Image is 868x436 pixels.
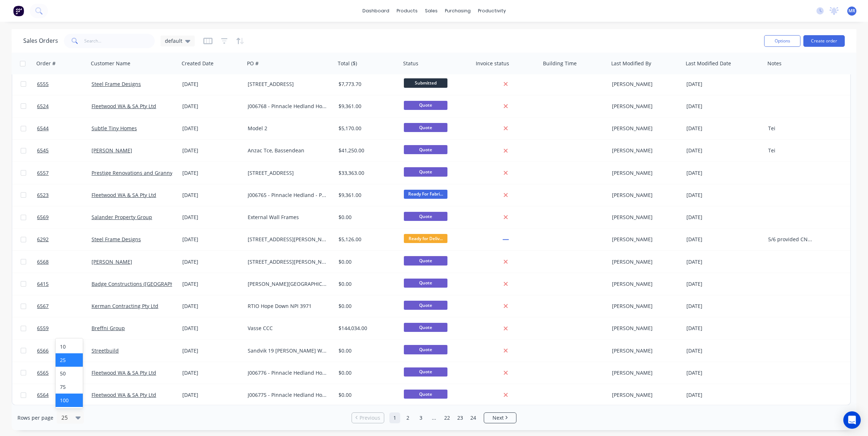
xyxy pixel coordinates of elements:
[686,81,762,88] div: [DATE]
[338,236,395,243] div: $5,126.00
[612,303,677,310] div: [PERSON_NAME]
[248,325,328,332] div: Vasse CCC
[768,236,814,243] div: 5/6 provided CNC files
[37,103,49,110] span: 6524
[36,60,56,67] div: Order #
[37,391,49,399] span: 6564
[37,192,49,199] span: 6523
[17,414,53,421] span: Rows per page
[442,412,453,423] a: Page 22
[686,347,762,354] div: [DATE]
[393,5,421,16] div: products
[404,145,447,154] span: Quote
[37,362,92,384] a: 6565
[37,169,49,177] span: 6557
[182,347,242,354] div: [DATE]
[37,125,49,132] span: 6544
[56,353,83,367] div: 25
[429,412,439,423] a: Jump forward
[404,301,447,310] span: Quote
[13,5,24,16] img: Factory
[182,125,242,132] div: [DATE]
[338,81,395,88] div: $7,773.70
[686,303,762,310] div: [DATE]
[248,258,328,266] div: [STREET_ADDRESS][PERSON_NAME]
[404,345,447,354] span: Quote
[686,369,762,377] div: [DATE]
[37,206,92,228] a: 6569
[92,391,156,398] a: Fleetwood WA & SA Pty Ltd
[338,258,395,266] div: $0.00
[415,412,426,423] a: Page 3
[338,125,395,132] div: $5,170.00
[248,169,328,177] div: [STREET_ADDRESS]
[848,8,855,14] span: MR
[248,103,328,110] div: J006768 - Pinnacle Hedland House2
[611,60,651,67] div: Last Modified By
[338,214,395,221] div: $0.00
[686,236,762,243] div: [DATE]
[612,369,677,377] div: [PERSON_NAME]
[686,391,762,399] div: [DATE]
[37,95,92,117] a: 6524
[92,125,137,132] a: Subtle Tiny Homes
[441,5,474,16] div: purchasing
[182,169,242,177] div: [DATE]
[686,325,762,332] div: [DATE]
[91,60,130,67] div: Customer Name
[404,167,447,176] span: Quote
[612,236,677,243] div: [PERSON_NAME]
[37,214,49,221] span: 6569
[803,35,845,47] button: Create order
[612,103,677,110] div: [PERSON_NAME]
[404,78,447,87] span: Submitted
[403,60,418,67] div: Status
[92,347,119,354] a: Streetbuild
[338,369,395,377] div: $0.00
[612,81,677,88] div: [PERSON_NAME]
[686,147,762,154] div: [DATE]
[37,317,92,339] a: 6559
[389,412,400,423] a: Page 1 is your current page
[686,258,762,266] div: [DATE]
[543,60,577,67] div: Building Time
[92,258,132,265] a: [PERSON_NAME]
[359,5,393,16] a: dashboard
[92,280,214,287] a: Badge Constructions ([GEOGRAPHIC_DATA]) Pty Ltd
[484,414,516,421] a: Next page
[182,303,242,310] div: [DATE]
[37,229,92,250] a: 6292
[404,367,447,377] span: Quote
[182,236,242,243] div: [DATE]
[338,325,395,332] div: $144,034.00
[182,325,242,332] div: [DATE]
[56,380,83,394] div: 75
[404,323,447,332] span: Quote
[468,412,479,423] a: Page 24
[352,414,384,421] a: Previous page
[612,258,677,266] div: [PERSON_NAME]
[37,73,92,95] a: 6555
[612,147,677,154] div: [PERSON_NAME]
[338,391,395,399] div: $0.00
[768,125,814,132] div: Tei
[182,280,242,288] div: [DATE]
[248,192,328,199] div: J006765 - Pinnacle Hedland - PO257611
[404,212,447,221] span: Quote
[338,303,395,310] div: $0.00
[92,103,156,110] a: Fleetwood WA & SA Pty Ltd
[764,35,800,47] button: Options
[612,391,677,399] div: [PERSON_NAME]
[182,258,242,266] div: [DATE]
[37,369,49,377] span: 6565
[92,214,152,221] a: Salander Property Group
[248,280,328,288] div: [PERSON_NAME][GEOGRAPHIC_DATA]
[182,81,242,88] div: [DATE]
[182,192,242,199] div: [DATE]
[92,369,156,376] a: Fleetwood WA & SA Pty Ltd
[182,214,242,221] div: [DATE]
[248,369,328,377] div: J006776 - Pinnacle Hedland House10
[404,256,447,265] span: Quote
[248,147,328,154] div: Anzac Tce, Bassendean
[612,280,677,288] div: [PERSON_NAME]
